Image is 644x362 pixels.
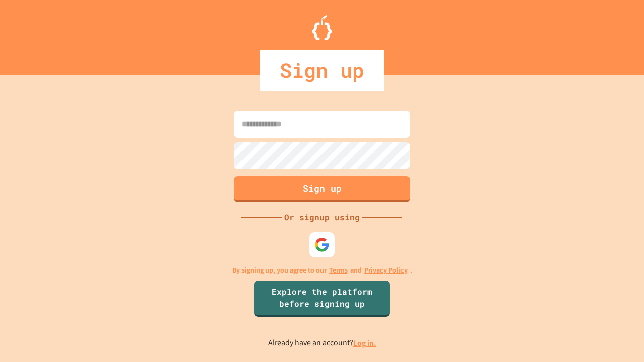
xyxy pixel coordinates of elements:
[234,176,410,202] button: Sign up
[268,337,376,349] p: Already have an account?
[364,265,408,276] a: Privacy Policy
[282,211,362,223] div: Or signup using
[314,237,330,252] img: google-icon.svg
[353,338,376,348] a: Log in.
[329,265,348,276] a: Terms
[312,15,332,40] img: Logo.svg
[260,50,384,90] div: Sign up
[254,281,390,317] a: Explore the platform before signing up
[232,265,412,276] p: By signing up, you agree to our and .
